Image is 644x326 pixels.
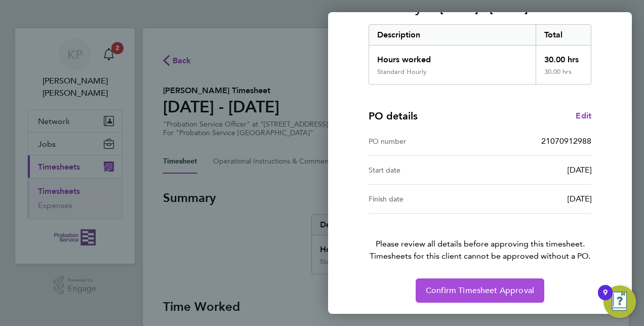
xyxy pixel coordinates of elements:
[377,68,427,76] div: Standard Hourly
[536,46,591,68] div: 30.00 hrs
[369,46,536,68] div: Hours worked
[356,250,603,262] span: Timesheets for this client cannot be approved without a PO.
[603,293,608,306] div: 9
[480,193,591,205] div: [DATE]
[541,136,591,146] span: 21070912988
[369,25,536,45] div: Description
[369,135,480,147] div: PO number
[480,164,591,176] div: [DATE]
[369,193,480,205] div: Finish date
[576,110,591,122] a: Edit
[369,109,418,123] h4: PO details
[416,278,544,303] button: Confirm Timesheet Approval
[536,25,591,45] div: Total
[369,24,591,85] div: Summary of 25 - 31 Aug 2025
[426,286,534,296] span: Confirm Timesheet Approval
[369,164,480,176] div: Start date
[603,286,636,318] button: Open Resource Center, 9 new notifications
[356,214,603,262] p: Please review all details before approving this timesheet.
[536,68,591,84] div: 30.00 hrs
[576,111,591,120] span: Edit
